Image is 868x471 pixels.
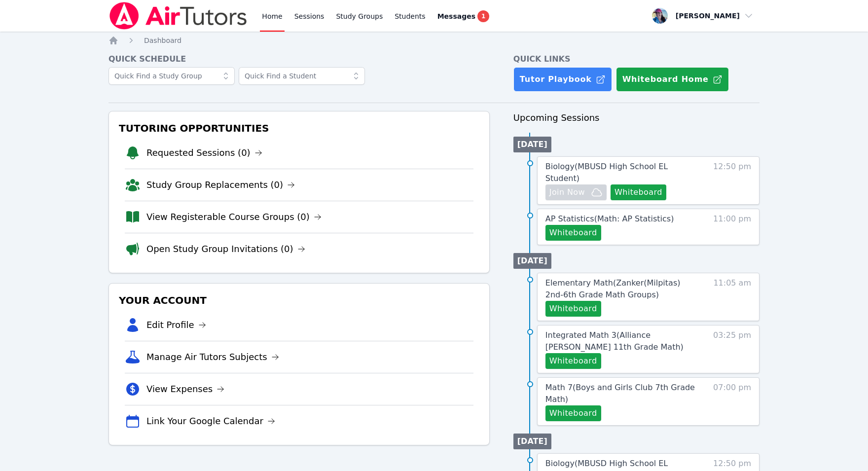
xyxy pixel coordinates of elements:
[513,53,759,65] h4: Quick Links
[513,137,551,152] li: [DATE]
[713,277,751,317] span: 11:05 am
[616,67,729,92] button: Whiteboard Home
[108,2,248,30] img: Air Tutors
[545,162,668,183] span: Biology ( MBUSD High School EL Student )
[108,36,759,45] nav: Breadcrumb
[146,242,305,256] a: Open Study Group Invitations (0)
[117,119,481,137] h3: Tutoring Opportunities
[713,382,751,421] span: 07:00 pm
[108,53,490,65] h4: Quick Schedule
[545,383,695,404] span: Math 7 ( Boys and Girls Club 7th Grade Math )
[146,146,262,160] a: Requested Sessions (0)
[545,225,601,241] button: Whiteboard
[108,67,235,85] input: Quick Find a Study Group
[513,434,551,449] li: [DATE]
[513,111,759,125] h3: Upcoming Sessions
[437,11,475,21] span: Messages
[144,36,181,44] span: Dashboard
[545,213,674,225] a: AP Statistics(Math: AP Statistics)
[545,277,700,301] a: Elementary Math(Zanker(Milpitas) 2nd-6th Grade Math Groups)
[146,414,275,428] a: Link Your Google Calendar
[545,301,601,317] button: Whiteboard
[477,10,489,22] span: 1
[545,353,601,369] button: Whiteboard
[239,67,365,85] input: Quick Find a Student
[146,318,206,332] a: Edit Profile
[713,161,751,200] span: 12:50 pm
[144,36,181,45] a: Dashboard
[513,67,612,92] a: Tutor Playbook
[545,184,607,200] button: Join Now
[117,291,481,309] h3: Your Account
[713,213,751,241] span: 11:00 pm
[146,350,279,364] a: Manage Air Tutors Subjects
[545,330,684,352] span: Integrated Math 3 ( Alliance [PERSON_NAME] 11th Grade Math )
[545,278,681,299] span: Elementary Math ( Zanker(Milpitas) 2nd-6th Grade Math Groups )
[545,405,601,421] button: Whiteboard
[545,329,700,353] a: Integrated Math 3(Alliance [PERSON_NAME] 11th Grade Math)
[545,214,674,223] span: AP Statistics ( Math: AP Statistics )
[545,382,700,405] a: Math 7(Boys and Girls Club 7th Grade Math)
[146,178,295,192] a: Study Group Replacements (0)
[713,329,751,369] span: 03:25 pm
[549,186,585,198] span: Join Now
[545,161,700,184] a: Biology(MBUSD High School EL Student)
[146,382,224,396] a: View Expenses
[513,253,551,269] li: [DATE]
[611,184,666,200] button: Whiteboard
[146,210,322,224] a: View Registerable Course Groups (0)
